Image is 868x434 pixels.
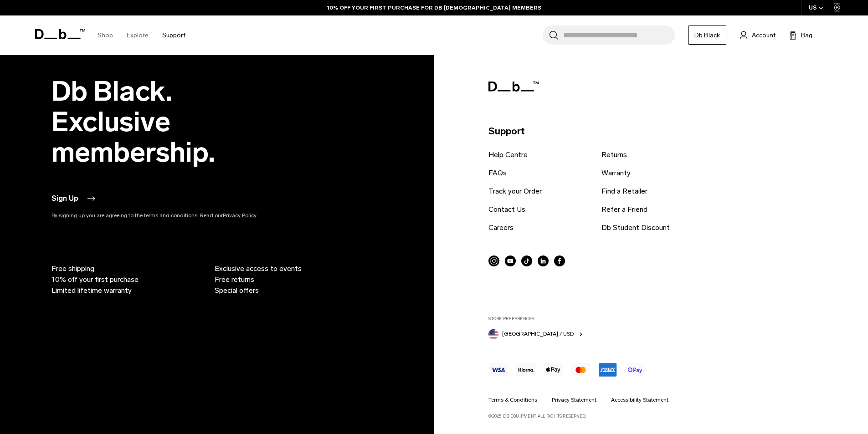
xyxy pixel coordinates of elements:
a: Support [162,19,185,51]
a: Accessibility Statement [611,396,668,404]
a: Returns [601,149,627,160]
button: Bag [789,30,812,41]
a: Refer a Friend [601,204,647,215]
span: Exclusive access to events [215,263,302,274]
span: Free returns [215,274,254,285]
a: Contact Us [488,204,525,215]
a: Shop [98,19,113,51]
img: United States [488,329,498,339]
label: Store Preferences [488,316,807,322]
a: Find a Retailer [601,186,647,197]
span: Free shipping [51,263,94,274]
button: United States [GEOGRAPHIC_DATA] / USD [488,327,585,339]
p: By signing up you are agreeing to the terms and conditions. Read our [51,211,298,220]
a: Help Centre [488,149,528,160]
a: Db Black [688,26,726,45]
span: [GEOGRAPHIC_DATA] / USD [502,330,574,338]
span: 10% off your first purchase [51,274,139,285]
h2: Db Black. Exclusive membership. [51,76,298,168]
button: Sign Up [51,193,97,204]
a: 10% OFF YOUR FIRST PURCHASE FOR DB [DEMOGRAPHIC_DATA] MEMBERS [327,4,541,12]
nav: Main Navigation [91,15,192,55]
a: Warranty [601,168,631,179]
span: Account [752,31,776,40]
a: Privacy Statement [552,396,596,404]
span: Limited lifetime warranty [51,285,132,296]
span: Bag [801,31,812,40]
a: Track your Order [488,186,542,197]
a: Db Student Discount [601,222,670,233]
a: Account [740,30,776,41]
a: Careers [488,222,514,233]
a: Explore [127,19,149,51]
a: Privacy Policy. [223,212,257,219]
p: ©2025, Db Equipment. All rights reserved. [488,409,807,419]
span: Special offers [215,285,259,296]
p: Support [488,124,807,138]
a: Terms & Conditions [488,396,537,404]
a: FAQs [488,168,507,179]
